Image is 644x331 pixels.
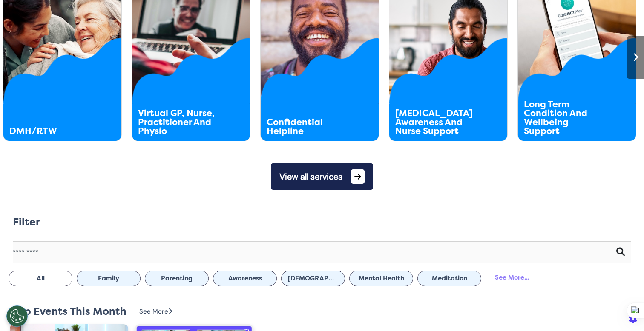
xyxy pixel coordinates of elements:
[271,163,373,190] button: View all services
[6,305,28,327] button: Open Preferences
[77,271,141,286] button: Family
[213,271,277,286] button: Awareness
[145,271,209,286] button: Parenting
[13,216,40,228] h2: Filter
[267,118,349,136] div: Confidential Helpline
[281,271,345,286] button: [DEMOGRAPHIC_DATA] Health
[9,127,92,136] div: DMH/RTW
[486,270,539,285] div: See More...
[349,271,413,286] button: Mental Health
[138,109,221,136] div: Virtual GP, Nurse, Practitioner And Physio
[395,109,478,136] div: [MEDICAL_DATA] Awareness And Nurse Support
[9,271,72,286] button: All
[139,307,172,317] div: See More
[417,271,481,286] button: Meditation
[524,100,607,136] div: Long Term Condition And Wellbeing Support
[13,305,126,318] h2: Top Events This Month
